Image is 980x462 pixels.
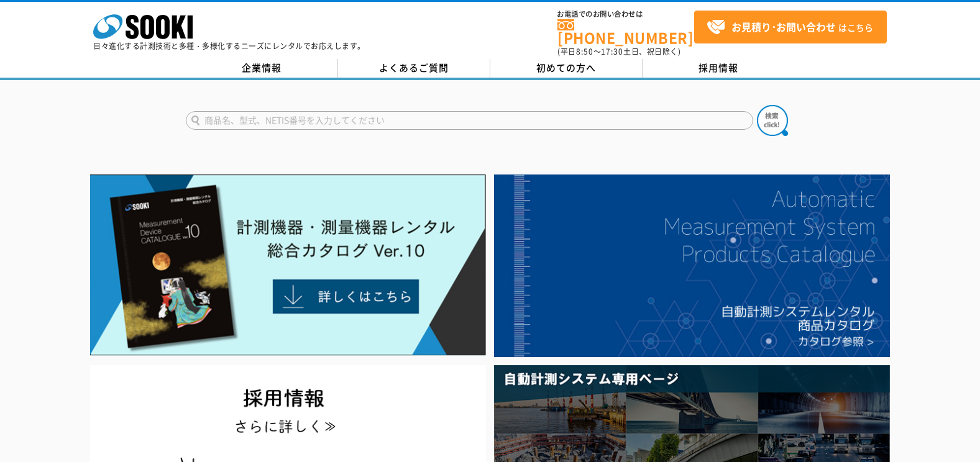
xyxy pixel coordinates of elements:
[731,19,836,34] strong: お見積り･お問い合わせ
[757,105,788,136] img: btn_search.png
[557,46,680,57] span: (平日 ～ 土日、祝日除く)
[536,61,596,75] span: 初めての方へ
[707,18,873,37] span: はこちら
[601,46,623,57] span: 17:30
[694,11,887,43] a: お見積り･お問い合わせはこちら
[186,111,753,130] input: 商品名、型式、NETIS番号を入力してください
[557,11,694,18] span: お電話でのお問い合わせは
[338,59,490,78] a: よくあるご質問
[90,174,486,356] img: Catalog Ver10
[494,174,890,357] img: 自動計測システムカタログ
[557,19,694,45] a: [PHONE_NUMBER]
[643,59,795,78] a: 採用情報
[490,59,643,78] a: 初めての方へ
[186,59,338,78] a: 企業情報
[93,42,365,50] p: 日々進化する計測技術と多種・多様化するニーズにレンタルでお応えします。
[576,46,593,57] span: 8:50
